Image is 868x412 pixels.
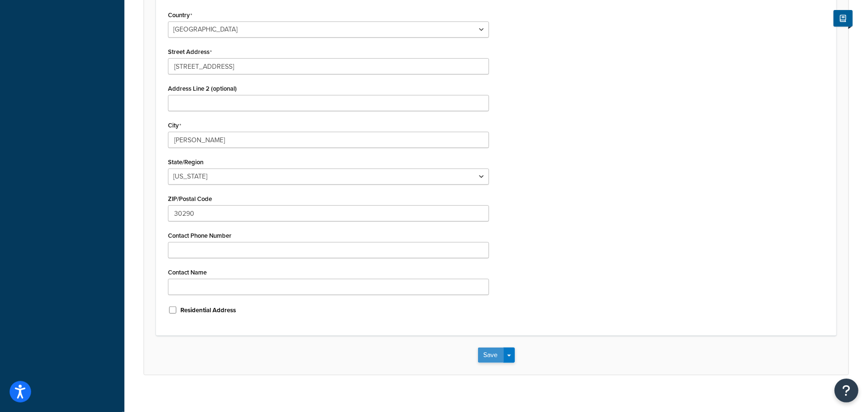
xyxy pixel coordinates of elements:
label: City [168,122,181,129]
label: Residential Address [180,306,236,315]
label: State/Region [168,158,203,166]
label: Country [168,11,192,19]
button: Show Help Docs [834,10,853,27]
label: ZIP/Postal Code [168,195,212,202]
label: Contact Name [168,269,207,276]
label: Street Address [168,48,212,56]
button: Save [478,348,504,363]
button: Open Resource Center [835,379,858,402]
label: Contact Phone Number [168,232,232,239]
label: Address Line 2 (optional) [168,85,237,92]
